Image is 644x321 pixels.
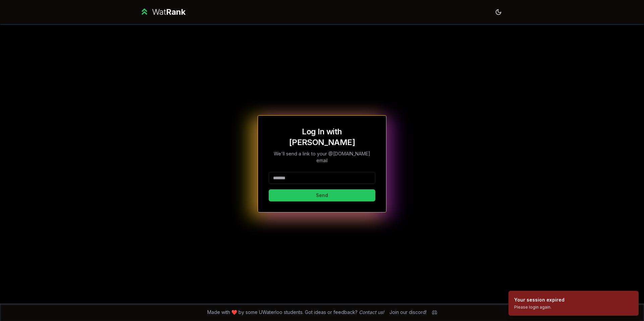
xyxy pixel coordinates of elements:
span: Rank [166,7,185,17]
a: WatRank [140,7,185,17]
div: Wat [152,7,185,17]
a: Contact us! [359,309,384,315]
span: Made with ❤️ by some UWaterloo students. Got ideas or feedback? [207,309,384,316]
div: Please login again. [514,305,565,310]
button: Send [269,189,375,201]
h1: Log In with [PERSON_NAME] [269,126,375,148]
div: Your session expired [514,297,565,303]
div: Join our discord! [389,309,427,316]
p: We'll send a link to your @[DOMAIN_NAME] email [269,150,375,164]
